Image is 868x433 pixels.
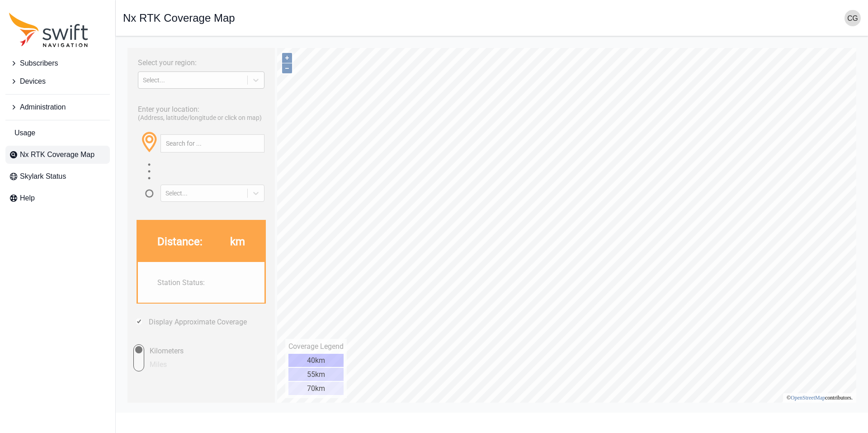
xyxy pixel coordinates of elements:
span: Administration [20,102,66,113]
div: 55km [165,324,221,338]
button: Administration [5,98,110,116]
span: Skylark Status [20,171,66,182]
span: Help [20,193,35,204]
a: OpenStreetMap [668,351,702,357]
a: Nx RTK Coverage Map [5,146,110,164]
span: Subscribers [20,58,58,69]
h1: Nx RTK Coverage Map [123,13,235,24]
div: 40km [165,310,221,324]
a: Help [5,189,110,207]
button: Subscribers [5,54,110,72]
span: Devices [20,76,46,87]
a: Skylark Status [5,167,110,186]
button: Devices [5,72,110,90]
div: 70km [165,338,221,352]
span: Nx RTK Coverage Map [20,149,94,160]
li: © contributors. [664,351,730,357]
iframe: RTK Map [123,43,861,405]
div: Coverage Legend [165,299,221,307]
img: user photo [844,10,861,26]
span: Usage [14,128,35,138]
a: Usage [5,124,110,142]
